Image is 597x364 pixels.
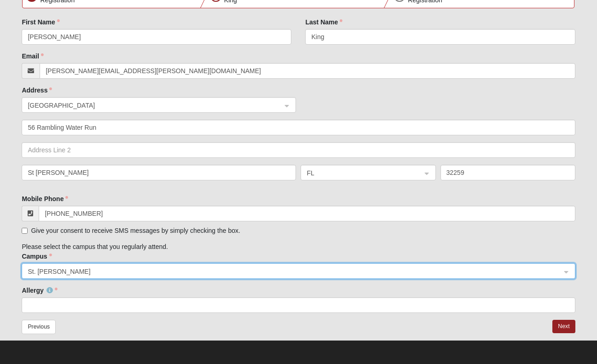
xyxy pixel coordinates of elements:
form: Please select the campus that you regularly attend. [22,17,575,340]
label: Mobile Phone [22,194,68,203]
label: Allergy [22,286,57,295]
label: Campus [22,252,52,261]
label: Address [22,86,52,95]
span: United States [28,100,273,110]
label: First Name [22,17,59,27]
input: Address Line 1 [22,120,575,135]
input: Give your consent to receive SMS messages by simply checking the box. [22,228,28,234]
input: City [22,165,296,180]
span: Give your consent to receive SMS messages by simply checking the box. [31,227,240,234]
label: Last Name [305,17,342,27]
span: FL [307,168,413,178]
span: St. Johns [28,266,552,277]
button: Next [552,320,575,333]
label: Email [22,52,43,61]
input: Zip [441,165,575,180]
input: Address Line 2 [22,142,575,158]
button: Previous [22,320,56,334]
